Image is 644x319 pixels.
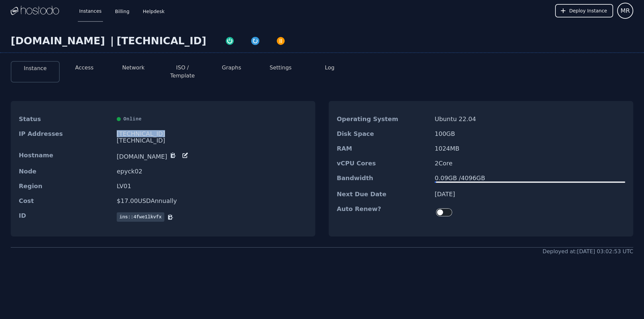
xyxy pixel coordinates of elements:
[435,145,625,152] dd: 1024 MB
[117,212,164,222] span: ins::4fwe1lkvfx
[225,36,234,46] img: Power On
[117,35,206,47] div: [TECHNICAL_ID]
[243,35,268,46] button: Restart
[270,64,292,72] button: Settings
[276,36,285,46] img: Power Off
[435,116,625,122] dd: Ubuntu 22.04
[337,175,429,183] dt: Bandwidth
[325,64,335,72] button: Log
[222,64,241,72] button: Graphs
[217,35,243,46] button: Power On
[19,183,111,190] dt: Region
[435,160,625,167] dd: 2 Core
[337,206,429,219] dt: Auto Renew?
[569,7,607,14] span: Deploy Instance
[24,64,47,72] button: Instance
[435,191,625,198] dd: [DATE]
[337,145,429,152] dt: RAM
[251,36,260,46] img: Restart
[117,198,307,204] dd: $ 17.00 USD Annually
[337,191,429,198] dt: Next Due Date
[617,3,633,19] button: User menu
[268,35,293,46] button: Power Off
[337,130,429,137] dt: Disk Space
[117,137,307,144] div: [TECHNICAL_ID]
[11,6,59,16] img: Logo
[11,35,108,47] div: [DOMAIN_NAME]
[117,116,307,122] div: Online
[621,6,630,15] span: MR
[163,64,202,80] button: ISO / Template
[19,116,111,122] dt: Status
[19,168,111,175] dt: Node
[122,64,145,72] button: Network
[19,152,111,160] dt: Hostname
[19,198,111,204] dt: Cost
[435,175,625,181] div: 0.09 GB / 4096 GB
[337,116,429,122] dt: Operating System
[19,212,111,222] dt: ID
[543,248,633,256] div: Deployed at: [DATE] 03:02:53 UTC
[435,130,625,137] dd: 100 GB
[117,130,307,137] div: [TECHNICAL_ID]
[75,64,94,72] button: Access
[19,130,111,144] dt: IP Addresses
[117,183,307,190] dd: LV01
[117,152,307,160] dd: [DOMAIN_NAME]
[117,168,307,175] dd: epyck02
[108,35,117,47] div: |
[337,160,429,167] dt: vCPU Cores
[555,4,613,17] button: Deploy Instance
